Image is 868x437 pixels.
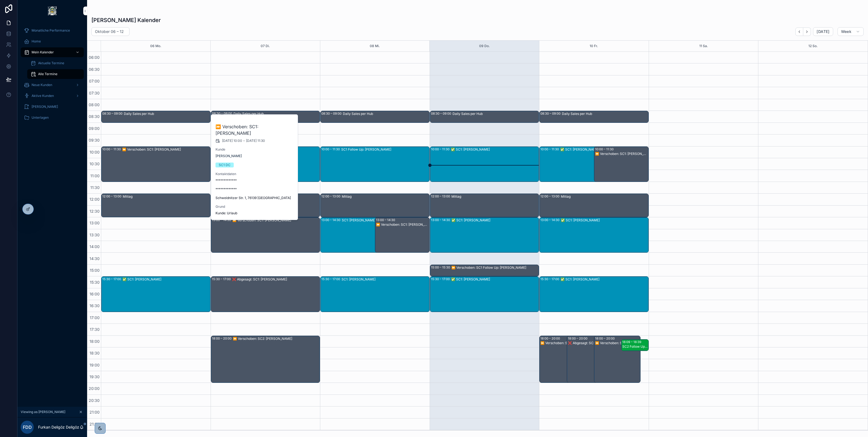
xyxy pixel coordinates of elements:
div: ❌ Abgesagt: SC2: [PERSON_NAME] [568,341,613,345]
div: 15:30 – 17:00 [102,277,122,281]
span: Grund [216,204,294,209]
span: 20:00 [87,386,101,391]
div: 18:00 – 20:00❌ Abgesagt: SC2: [PERSON_NAME] [567,336,613,383]
span: 18:00 [88,339,101,344]
div: 18:00 – 20:00 [212,336,233,341]
div: 10:00 – 11:30✅ SC1: [PERSON_NAME] [430,147,539,182]
div: 09 Do. [479,41,490,51]
span: Alle Termine [38,72,57,76]
div: 15:30 – 17:00✅ SC1: [PERSON_NAME] [540,277,648,311]
span: 13:30 [88,233,101,237]
div: 15:30 – 17:00SC1: [PERSON_NAME] [321,277,429,311]
div: ⏩ Verschoben: SC1: [PERSON_NAME] [232,218,320,222]
a: [PERSON_NAME] [216,154,242,158]
span: 07:30 [88,91,101,95]
span: 06:00 [87,55,101,60]
p: Furkan Deligöz Deligöz [38,424,79,430]
div: 12:00 – 13:00 [321,194,342,198]
div: 18:00 – 20:00 [540,336,561,341]
span: Kontaktdaten [216,172,294,176]
div: 10:00 – 11:30✅ SC1: [PERSON_NAME] [540,147,632,182]
h1: [PERSON_NAME] Kalender [91,16,161,24]
div: Mittag [342,194,429,199]
span: 06:30 [87,67,101,72]
button: Week [838,27,864,36]
div: 15:30 – 17:00 [431,277,451,281]
div: 12:00 – 13:00Mittag [321,194,429,217]
h2: ⏩ Verschoben: SC1: [PERSON_NAME] [216,123,294,136]
div: 10:00 – 11:30 [540,147,560,151]
div: 15:30 – 17:00✅ SC1: [PERSON_NAME] [430,277,539,311]
div: ✅ SC1: [PERSON_NAME] [122,277,210,282]
span: 21:30 [88,422,101,426]
a: Unterlagen [21,113,84,123]
img: App logo [48,7,57,15]
div: 08:30 – 09:00Daily Sales per Hub [321,111,429,122]
span: Mein Kalender [32,50,54,54]
button: Back [795,27,803,36]
div: 08:30 – 09:00Daily Sales per Hub [101,111,210,122]
span: 11:00 [89,173,101,178]
button: [DATE] [813,27,833,36]
span: 16:30 [88,303,101,308]
span: 18:30 [88,351,101,355]
a: Aktuelle Termine [27,58,84,68]
div: 08:30 – 09:00 [102,111,124,116]
div: 12:00 – 13:00Mittag [540,194,648,217]
button: 12 So. [808,41,818,51]
span: Viewing as [PERSON_NAME] [21,410,65,414]
span: 17:00 [88,315,101,320]
span: 19:30 [88,374,101,379]
a: Alle Termine [27,69,84,79]
span: 09:30 [87,138,101,142]
div: 10:00 – 11:30SC1 Follow Up: [PERSON_NAME] [321,147,429,182]
div: Mittag [123,194,210,199]
span: 10:00 [88,150,101,154]
div: 08:30 – 09:00Daily Sales per Hub [430,111,539,122]
div: 13:00 – 14:30 [540,218,561,222]
div: ✅ SC1: [PERSON_NAME] [561,218,648,222]
div: 08:30 – 09:00Daily Sales per Hub [211,111,320,122]
div: 18:00 – 20:00⏩ Verschoben: SC2: [DEMOGRAPHIC_DATA][PERSON_NAME] [594,336,640,383]
button: 06 Mo. [150,41,161,51]
div: Mittag [561,194,648,199]
span: Week [841,29,851,34]
a: [PERSON_NAME] [21,102,84,112]
div: SC1 Follow Up: [PERSON_NAME] [341,147,429,152]
span: Neue Kunden [32,83,52,87]
div: Daily Sales per Hub [233,112,320,116]
span: Aktuelle Termine [38,61,64,65]
span: Aktive Kunden [32,94,54,98]
div: Daily Sales per Hub [343,112,429,116]
div: Mittag [451,194,539,199]
a: Home [21,36,84,46]
div: ⏩ Verschoben: SC2: [DEMOGRAPHIC_DATA][PERSON_NAME] [595,341,640,345]
span: [DATE] 10:00 [222,139,242,143]
span: 19:00 [88,363,101,367]
div: 10:00 – 11:30 [431,147,451,151]
div: 13:00 – 14:30✅ SC1: [PERSON_NAME] [540,218,648,252]
div: ⏩ Verschoben: SC1: [PERSON_NAME] [376,222,429,227]
div: 13:00 – 14:30 [321,218,342,222]
h2: Oktober 06 – 12 [95,29,124,34]
div: SC1: [PERSON_NAME] [342,218,413,222]
div: 08:30 – 09:00Daily Sales per Hub [540,111,648,122]
span: 11:30 [89,185,101,190]
div: 12:00 – 13:00 [431,194,451,198]
span: [PERSON_NAME] [32,105,58,109]
div: ⏩ Verschoben: SC2: [PERSON_NAME] [233,337,320,341]
span: Unterlagen [32,115,49,120]
span: 14:30 [88,256,101,261]
div: ⏩ Verschoben: SC1: [PERSON_NAME] [595,152,648,156]
a: Mein Kalender [21,47,84,57]
span: Kunde: Urlaub [216,211,294,215]
div: 10:00 – 11:30 [321,147,341,151]
button: 07 Di. [261,41,270,51]
div: 13:00 – 14:30⏩ Verschoben: SC1: [PERSON_NAME] [375,218,429,252]
div: 10:00 – 11:30 [102,147,122,151]
div: 11 Sa. [699,41,708,51]
span: [DATE] [817,29,829,34]
span: 15:30 [88,280,101,285]
span: 08:00 [87,102,101,107]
